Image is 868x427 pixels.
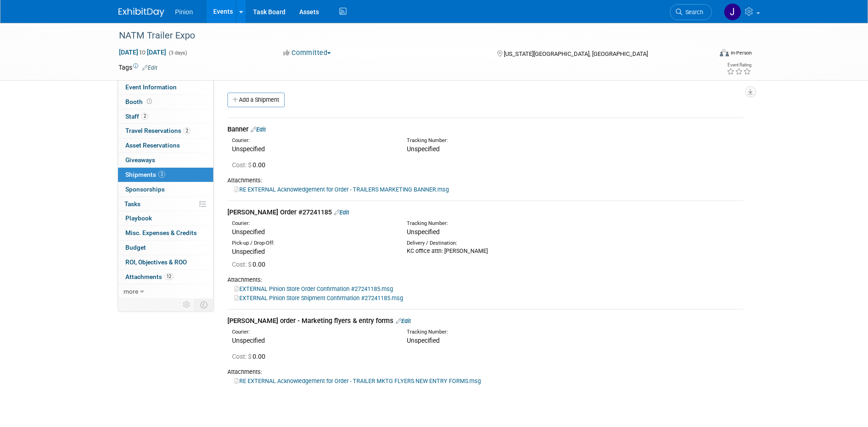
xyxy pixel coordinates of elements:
[118,124,213,138] a: Travel Reservations2
[118,211,213,225] a: Playbook
[119,8,164,17] img: ExhibitDay
[280,48,334,58] button: Committed
[119,48,167,56] span: [DATE] [DATE]
[251,126,266,133] a: Edit
[407,145,440,153] span: Unspecified
[116,27,698,44] div: NATM Trailer Expo
[118,109,213,124] a: Staff2
[407,228,440,235] span: Unspecified
[138,49,147,56] span: to
[720,49,729,56] img: Format-Inperson.png
[232,137,393,144] div: Courier:
[125,273,173,280] span: Attachments
[407,337,440,344] span: Unspecified
[118,80,213,94] a: Event Information
[118,95,213,109] a: Booth
[142,65,157,71] a: Edit
[504,50,648,57] span: [US_STATE][GEOGRAPHIC_DATA], [GEOGRAPHIC_DATA]
[407,240,568,247] div: Delivery / Destination:
[232,261,269,268] span: 0.00
[158,171,165,178] span: 3
[232,220,393,227] div: Courier:
[125,171,165,178] span: Shipments
[118,138,213,153] a: Asset Reservations
[407,328,612,336] div: Tracking Number:
[658,48,752,61] div: Event Format
[234,285,393,292] a: EXTERNAL Pinion Store Order Confirmation #27241185.msg
[232,328,393,336] div: Courier:
[125,98,154,105] span: Booth
[396,318,411,324] a: Edit
[670,4,712,20] a: Search
[227,208,743,217] div: [PERSON_NAME] Order #27241185
[179,299,195,311] td: Personalize Event Tab Strip
[407,220,612,227] div: Tracking Number:
[183,127,190,134] span: 2
[118,182,213,197] a: Sponsorships
[727,63,751,67] div: Event Rating
[118,285,213,299] a: more
[227,176,743,185] div: Attachments:
[125,229,197,236] span: Misc. Expenses & Credits
[232,161,269,169] span: 0.00
[118,153,213,167] a: Giveaways
[125,127,190,134] span: Travel Reservations
[232,161,253,169] span: Cost: $
[234,378,481,384] a: RE EXTERNAL Acknowledgement for Order - TRAILER MKTG FLYERS NEW ENTRY FORMS.msg
[125,258,187,266] span: ROI, Objectives & ROO
[118,168,213,182] a: Shipments3
[232,240,393,247] div: Pick-up / Drop-Off:
[232,227,393,236] div: Unspecified
[232,144,393,153] div: Unspecified
[234,186,449,193] a: RE EXTERNAL Acknowledgement for Order - TRAILERS MARKETING BANNER.msg
[125,113,148,120] span: Staff
[682,9,703,16] span: Search
[125,186,165,193] span: Sponsorships
[118,270,213,284] a: Attachments12
[232,336,393,345] div: Unspecified
[227,93,285,107] a: Add a Shipment
[168,50,187,56] span: (3 days)
[227,316,743,326] div: [PERSON_NAME] order - Marketing flyers & entry forms
[125,214,152,222] span: Playbook
[118,226,213,240] a: Misc. Expenses & Credits
[175,8,193,16] span: Pinion
[125,244,146,251] span: Budget
[334,209,349,216] a: Edit
[118,255,213,269] a: ROI, Objectives & ROO
[227,368,743,376] div: Attachments:
[194,299,213,311] td: Toggle Event Tabs
[232,353,253,360] span: Cost: $
[724,3,741,21] img: Jennifer Plumisto
[232,353,269,360] span: 0.00
[124,288,138,295] span: more
[232,248,265,255] span: Unspecified
[234,295,403,301] a: EXTERNAL Pinion Store Shipment Confirmation #27241185.msg
[141,113,148,120] span: 2
[125,156,155,164] span: Giveaways
[119,63,157,72] td: Tags
[730,49,752,56] div: In-Person
[227,276,743,284] div: Attachments:
[125,83,177,91] span: Event Information
[124,200,140,208] span: Tasks
[118,197,213,211] a: Tasks
[407,137,612,144] div: Tracking Number:
[232,261,253,268] span: Cost: $
[125,142,180,149] span: Asset Reservations
[164,273,173,280] span: 12
[118,241,213,255] a: Budget
[145,98,154,105] span: Booth not reserved yet
[407,247,568,255] div: KC office attn: [PERSON_NAME]
[227,125,743,134] div: Banner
